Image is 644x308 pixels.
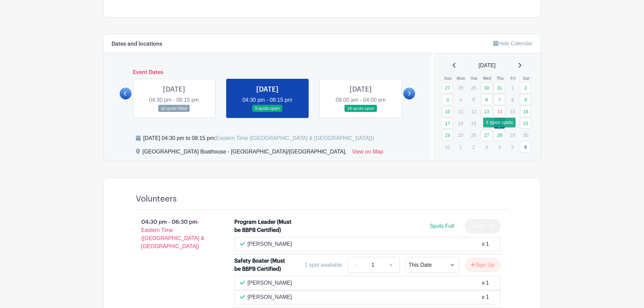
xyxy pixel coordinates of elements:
p: 29 [468,82,479,93]
p: 4 [494,142,505,152]
th: Thu [494,75,507,82]
p: 30 [520,130,531,140]
span: [DATE] [479,62,496,70]
p: [PERSON_NAME] [247,293,292,301]
th: Mon [455,75,468,82]
a: 28 [494,129,505,141]
a: View on Map [352,148,383,159]
p: 29 [507,130,518,140]
div: 1 spot available [305,261,342,269]
a: 27 [481,129,492,141]
div: x 1 [482,279,489,287]
a: + [383,257,400,273]
p: 25 [455,130,466,140]
p: 18 [455,118,466,128]
span: (Eastern Time ([GEOGRAPHIC_DATA] & [GEOGRAPHIC_DATA])) [214,135,374,141]
a: 14 [494,106,505,117]
a: 3 [442,94,453,105]
th: Sun [442,75,455,82]
div: [GEOGRAPHIC_DATA] Boathouse - [GEOGRAPHIC_DATA]/[GEOGRAPHIC_DATA], [143,148,347,159]
a: 20 [481,118,492,129]
p: 12 [468,106,479,117]
a: 6 [481,94,492,105]
a: - [348,257,363,273]
div: x 1 [482,240,489,248]
span: Spots Full [430,223,454,229]
a: 6 [520,141,531,152]
div: 4 open spots [483,118,516,127]
p: 2 [468,142,479,152]
p: 3 [481,142,492,152]
a: 30 [481,82,492,93]
div: Program Leader (Must be BBPB Certified) [234,218,293,234]
div: Safety Boater (Must be BBPB Certified) [234,257,293,273]
th: Sat [520,75,533,82]
div: x 1 [482,293,489,301]
a: 27 [442,82,453,93]
p: 5 [507,142,518,152]
a: 17 [442,118,453,129]
p: 31 [442,142,453,152]
a: 10 [442,106,453,117]
h4: Volunteers [136,194,177,204]
p: 15 [507,106,518,117]
span: - Eastern Time ([GEOGRAPHIC_DATA] & [GEOGRAPHIC_DATA]) [141,219,205,249]
h6: Event Dates [132,69,404,76]
a: 24 [442,129,453,141]
p: 5 [468,94,479,105]
a: 2 [520,82,531,93]
p: 1 [507,82,518,93]
a: 9 [520,94,531,105]
a: 31 [494,82,505,93]
button: Sign Up [465,258,500,272]
p: 4 [455,94,466,105]
th: Wed [481,75,494,82]
th: Tue [468,75,481,82]
a: Hide Calendar [493,41,532,46]
a: 16 [520,106,531,117]
a: 7 [494,94,505,105]
p: 04:30 pm - 06:30 pm [125,215,224,253]
p: 26 [468,130,479,140]
p: 8 [507,94,518,105]
h6: Dates and locations [112,41,162,47]
a: 13 [481,106,492,117]
a: 23 [520,118,531,129]
p: 19 [468,118,479,128]
p: 11 [455,106,466,117]
p: [PERSON_NAME] [247,279,292,287]
div: [DATE] 04:30 pm to 08:15 pm [143,134,374,142]
th: Fri [507,75,520,82]
p: 1 [455,142,466,152]
p: 28 [455,82,466,93]
p: [PERSON_NAME] [247,240,292,248]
